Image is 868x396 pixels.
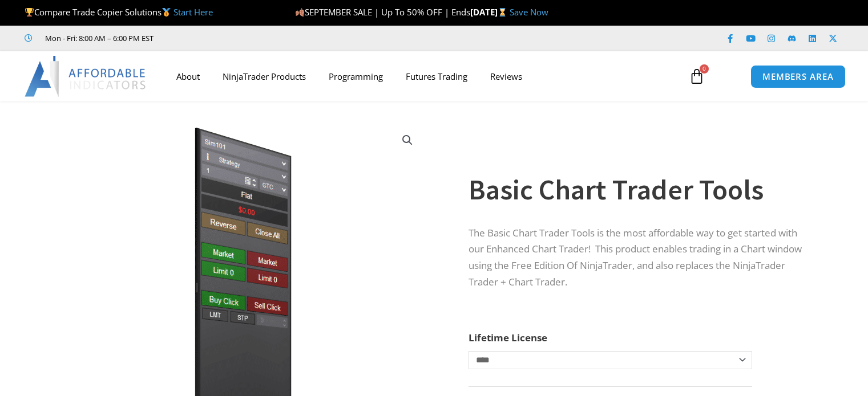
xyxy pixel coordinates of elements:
[296,8,304,17] img: 🍂
[394,63,479,89] a: Futures Trading
[510,6,548,18] a: Save Now
[470,6,510,18] strong: [DATE]
[498,8,507,17] img: ⌛
[169,32,341,44] iframe: Customer reviews powered by Trustpilot
[672,60,722,93] a: 0
[762,72,834,81] span: MEMBERS AREA
[469,375,486,383] a: Clear options
[25,8,34,17] img: 🏆
[295,6,470,18] span: SEPTEMBER SALE | Up To 50% OFF | Ends
[700,64,709,74] span: 0
[165,63,211,89] a: About
[25,56,147,97] img: LogoAI | Affordable Indicators – NinjaTrader
[750,65,846,88] a: MEMBERS AREA
[469,225,802,291] p: The Basic Chart Trader Tools is the most affordable way to get started with our Enhanced Chart Tr...
[469,331,547,344] label: Lifetime License
[479,63,534,89] a: Reviews
[469,170,802,210] h1: Basic Chart Trader Tools
[211,63,317,89] a: NinjaTrader Products
[173,6,213,18] a: Start Here
[397,130,418,150] a: View full-screen image gallery
[317,63,394,89] a: Programming
[42,31,154,45] span: Mon - Fri: 8:00 AM – 6:00 PM EST
[162,8,171,17] img: 🥇
[165,63,677,89] nav: Menu
[25,6,213,18] span: Compare Trade Copier Solutions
